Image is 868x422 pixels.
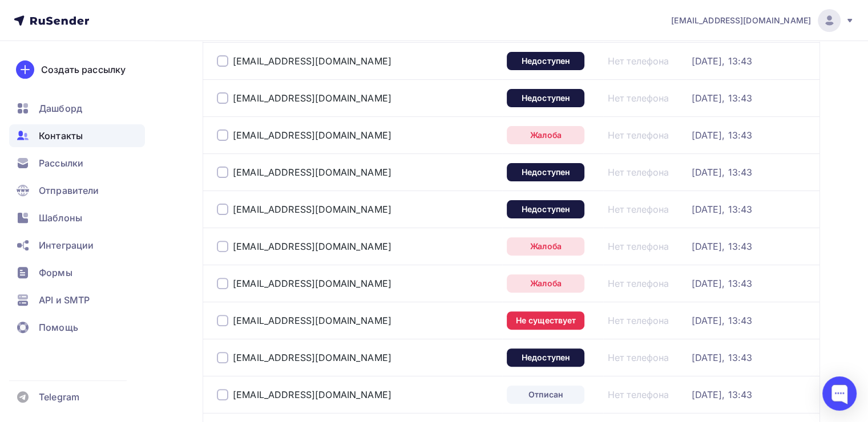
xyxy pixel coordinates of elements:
a: Недоступен [507,52,584,70]
a: [EMAIL_ADDRESS][DOMAIN_NAME] [233,55,391,67]
a: Нет телефона [608,241,669,252]
a: [DATE], 13:43 [691,241,752,252]
a: Отписан [507,386,584,404]
a: Жалоба [507,237,584,255]
a: [EMAIL_ADDRESS][DOMAIN_NAME] [233,315,391,326]
a: Жалоба [507,126,584,144]
a: Нет телефона [608,315,669,326]
a: [EMAIL_ADDRESS][DOMAIN_NAME] [233,129,391,141]
a: [EMAIL_ADDRESS][DOMAIN_NAME] [671,9,854,32]
a: Недоступен [507,89,584,107]
span: Шаблоны [39,211,82,225]
a: Контакты [9,124,145,147]
a: Жалоба [507,274,584,293]
div: Создать рассылку [41,63,126,76]
span: Рассылки [39,156,83,170]
a: [EMAIL_ADDRESS][DOMAIN_NAME] [233,204,391,215]
span: Telegram [39,390,79,404]
a: Нет телефона [608,352,669,363]
a: Недоступен [507,348,584,367]
span: API и SMTP [39,293,90,307]
a: Шаблоны [9,206,145,229]
a: [EMAIL_ADDRESS][DOMAIN_NAME] [233,389,391,400]
a: [EMAIL_ADDRESS][DOMAIN_NAME] [233,352,391,363]
a: Нет телефона [608,167,669,178]
a: [DATE], 13:43 [691,204,752,215]
a: Нет телефона [608,92,669,104]
a: [DATE], 13:43 [691,315,752,326]
a: Нет телефона [608,389,669,400]
a: [EMAIL_ADDRESS][DOMAIN_NAME] [233,167,391,178]
a: Недоступен [507,163,584,181]
a: [DATE], 13:43 [691,352,752,363]
a: [EMAIL_ADDRESS][DOMAIN_NAME] [233,278,391,289]
span: Отправители [39,184,99,197]
a: [DATE], 13:43 [691,129,752,141]
a: [EMAIL_ADDRESS][DOMAIN_NAME] [233,241,391,252]
a: [DATE], 13:43 [691,55,752,67]
a: [DATE], 13:43 [691,92,752,104]
a: Не существует [507,311,584,330]
span: [EMAIL_ADDRESS][DOMAIN_NAME] [671,15,811,26]
a: [DATE], 13:43 [691,167,752,178]
a: Нет телефона [608,278,669,289]
span: Формы [39,266,72,279]
span: Контакты [39,129,83,143]
a: Дашборд [9,97,145,120]
a: Нет телефона [608,55,669,67]
a: Нет телефона [608,129,669,141]
a: [DATE], 13:43 [691,389,752,400]
a: [DATE], 13:43 [691,278,752,289]
a: Недоступен [507,200,584,218]
a: Отправители [9,179,145,202]
span: Дашборд [39,102,82,115]
span: Помощь [39,320,78,334]
a: Нет телефона [608,204,669,215]
a: [EMAIL_ADDRESS][DOMAIN_NAME] [233,92,391,104]
a: Формы [9,261,145,284]
span: Интеграции [39,238,94,252]
a: Рассылки [9,152,145,175]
